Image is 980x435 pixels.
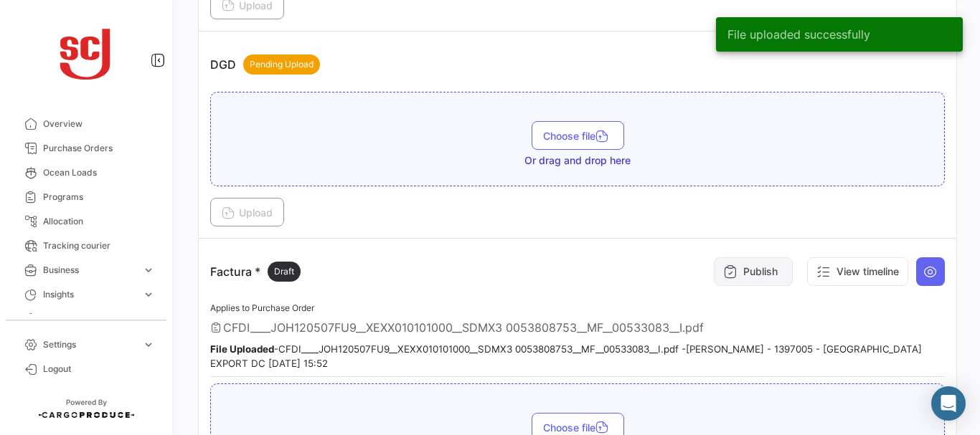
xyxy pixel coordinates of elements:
[43,191,155,204] span: Programs
[11,307,161,331] a: Carbon Footprint
[931,386,966,421] div: Abrir Intercom Messenger
[223,320,704,335] span: CFDI____JOH120507FU9__XEXX010101000__SDMX3 0053808753__MF__00533083__I.pdf
[543,421,613,434] span: Choose file
[11,136,161,161] a: Purchase Orders
[43,312,155,325] span: Carbon Footprint
[43,338,136,351] span: Settings
[210,343,922,369] small: - CFDI____JOH120507FU9__XEXX010101000__SDMX3 0053808753__MF__00533083__I.pdf - [PERSON_NAME] - 13...
[142,288,155,301] span: expand_more
[714,257,793,286] button: Publish
[807,257,908,286] button: View timeline
[11,112,161,136] a: Overview
[727,27,870,42] span: File uploaded successfully
[210,302,314,313] span: Applies to Purchase Order
[274,265,294,278] span: Draft
[142,338,155,351] span: expand_more
[524,153,631,168] span: Or drag and drop here
[210,54,320,75] p: DGD
[43,166,155,179] span: Ocean Loads
[43,142,155,155] span: Purchase Orders
[210,343,274,355] b: File Uploaded
[11,185,161,209] a: Programs
[43,363,155,376] span: Logout
[43,118,155,130] span: Overview
[11,234,161,258] a: Tracking courier
[543,130,613,142] span: Choose file
[11,209,161,234] a: Allocation
[250,58,314,71] span: Pending Upload
[11,161,161,185] a: Ocean Loads
[210,262,301,282] p: Factura *
[142,264,155,277] span: expand_more
[210,198,284,226] button: Upload
[43,215,155,228] span: Allocation
[43,264,136,277] span: Business
[532,121,624,150] button: Choose file
[222,206,273,219] span: Upload
[50,17,122,89] img: scj_logo1.svg
[43,239,155,252] span: Tracking courier
[43,288,136,301] span: Insights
